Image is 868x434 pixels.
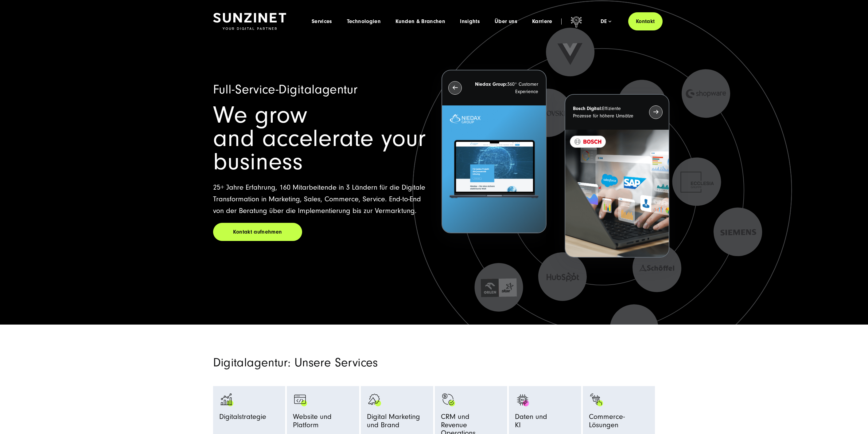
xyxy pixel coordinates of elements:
a: Karriere [532,18,552,25]
button: Bosch Digital:Effiziente Prozesse für höhere Umsätze BOSCH - Kundeprojekt - Digital Transformatio... [565,94,669,258]
p: 360° Customer Experience [473,81,538,95]
button: Niedax Group:360° Customer Experience Letztes Projekt von Niedax. Ein Laptop auf dem die Niedax W... [442,70,546,234]
a: Services [312,18,332,25]
strong: Niedax Group: [475,81,507,87]
p: Effiziente Prozesse für höhere Umsätze [573,105,638,120]
span: We grow and accelerate your business [213,101,426,176]
a: Insights [460,18,480,25]
span: Daten und KI [515,413,547,432]
a: Kontakt aufnehmen [213,223,302,241]
p: 25+ Jahre Erfahrung, 160 Mitarbeitende in 3 Ländern für die Digitale Transformation in Marketing,... [213,182,427,217]
span: Full-Service-Digitalagentur [213,82,357,97]
a: Technologien [347,18,381,25]
a: Über uns [495,18,517,25]
span: Digitalstrategie [219,413,266,424]
img: BOSCH - Kundeprojekt - Digital Transformation Agentur SUNZINET [565,130,669,257]
a: Kontakt [628,12,663,30]
a: Kunden & Branchen [395,18,445,25]
img: SUNZINET Full Service Digital Agentur [213,13,286,30]
strong: Bosch Digital: [573,106,602,111]
span: Digital Marketing und Brand [367,413,420,432]
span: Website und Platform [293,413,353,432]
h2: Digitalagentur: Unsere Services [213,355,505,370]
span: Commerce-Lösungen [589,413,649,432]
div: de [601,18,611,25]
img: Letztes Projekt von Niedax. Ein Laptop auf dem die Niedax Website geöffnet ist, auf blauem Hinter... [442,105,546,233]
